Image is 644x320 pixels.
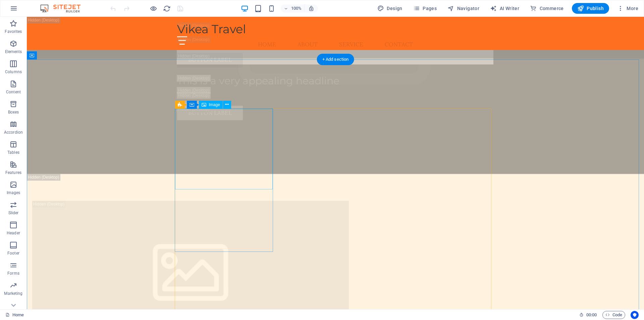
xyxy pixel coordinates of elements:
[7,190,20,195] p: Images
[617,5,638,12] span: More
[375,3,405,14] div: Design (Ctrl+Alt+Y)
[5,49,22,54] p: Elements
[605,311,622,319] span: Code
[447,5,479,12] span: Navigator
[308,5,314,11] i: On resize automatically adjust zoom level to fit chosen device.
[579,311,597,319] h6: Session time
[39,4,89,12] img: Editor Logo
[572,3,609,14] button: Publish
[5,69,22,75] p: Columns
[163,4,171,12] button: reload
[7,150,19,155] p: Tables
[281,4,305,12] button: 100%
[375,3,405,14] button: Design
[411,3,439,14] button: Pages
[490,5,519,12] span: AI Writer
[7,230,20,236] p: Header
[586,311,597,319] span: 00 00
[527,3,567,14] button: Commerce
[631,311,639,319] button: Usercentrics
[5,311,24,319] a: Click to cancel selection. Double-click to open Pages
[8,210,19,216] p: Slider
[577,5,604,12] span: Publish
[209,103,220,107] span: Image
[5,170,21,175] p: Features
[377,5,402,12] span: Design
[445,3,482,14] button: Navigator
[149,4,157,12] button: Click here to leave preview mode and continue editing
[291,4,302,12] h6: 100%
[7,271,19,276] p: Forms
[487,3,522,14] button: AI Writer
[614,3,641,14] button: More
[8,109,19,115] p: Boxes
[4,291,22,296] p: Marketing
[6,89,21,95] p: Content
[4,130,23,135] p: Accordion
[413,5,437,12] span: Pages
[7,250,19,256] p: Footer
[602,311,625,319] button: Code
[317,54,354,65] div: + Add section
[5,29,22,34] p: Favorites
[591,312,592,317] span: :
[530,5,564,12] span: Commerce
[163,5,171,12] i: Reload page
